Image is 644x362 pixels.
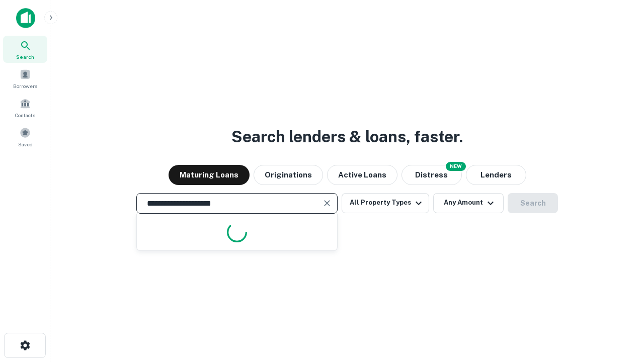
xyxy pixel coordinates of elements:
button: Active Loans [327,165,397,185]
button: Clear [320,196,334,210]
a: Search [3,36,47,63]
a: Borrowers [3,65,47,92]
h3: Search lenders & loans, faster. [231,125,463,149]
img: capitalize-icon.png [16,8,35,28]
button: Maturing Loans [169,165,250,185]
button: Originations [254,165,323,185]
button: Search distressed loans with lien and other non-mortgage details. [401,165,462,185]
iframe: Chat Widget [594,282,644,330]
a: Saved [3,123,47,150]
div: NEW [446,162,466,171]
button: All Property Types [342,193,429,213]
button: Lenders [466,165,526,185]
span: Borrowers [13,82,37,90]
span: Saved [18,140,33,148]
button: Any Amount [433,193,504,213]
span: Contacts [15,111,35,119]
span: Search [16,53,34,61]
a: Contacts [3,94,47,121]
